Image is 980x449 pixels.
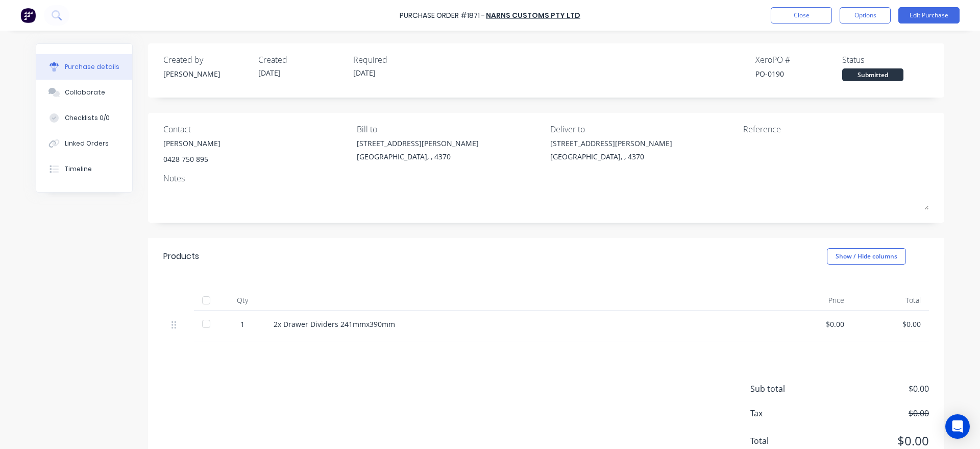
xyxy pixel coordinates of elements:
button: Close [771,7,832,23]
div: Timeline [65,164,92,174]
div: Price [776,290,852,311]
div: Bill to [357,123,543,135]
div: Created by [163,54,250,66]
div: PO-0190 [755,68,842,79]
span: $0.00 [827,383,929,395]
button: Timeline [36,156,132,182]
div: [STREET_ADDRESS][PERSON_NAME] [550,138,672,149]
div: $0.00 [861,319,921,329]
div: 0428 750 895 [163,154,220,164]
div: Purchase Order #1871 - [400,10,485,21]
div: Products [163,250,199,263]
div: Status [842,54,929,66]
button: Edit Purchase [898,7,960,23]
div: Checklists 0/0 [65,113,110,123]
a: Narns Customs Pty Ltd [486,10,580,20]
button: Collaborate [36,80,132,105]
div: Contact [163,123,349,135]
div: Submitted [842,68,903,81]
div: [PERSON_NAME] [163,138,220,149]
div: Purchase details [65,62,119,72]
div: Qty [219,290,265,311]
button: Purchase details [36,54,132,80]
span: Total [750,435,827,447]
span: Tax [750,407,827,419]
div: Xero PO # [755,54,842,66]
div: Total [852,290,929,311]
div: $0.00 [784,319,844,329]
div: 2x Drawer Dividers 241mmx390mm [274,319,768,329]
img: Factory [20,8,36,23]
div: [STREET_ADDRESS][PERSON_NAME] [357,138,479,149]
div: Created [258,54,345,66]
div: Required [353,54,440,66]
span: Sub total [750,383,827,395]
div: [GEOGRAPHIC_DATA], , 4370 [357,151,479,162]
div: [GEOGRAPHIC_DATA], , 4370 [550,151,672,162]
div: [PERSON_NAME] [163,68,250,79]
button: Options [840,7,891,23]
div: 1 [228,319,257,329]
button: Show / Hide columns [827,248,906,265]
div: Deliver to [550,123,736,135]
span: $0.00 [827,407,929,419]
div: Linked Orders [65,139,109,148]
button: Linked Orders [36,131,132,156]
div: Collaborate [65,88,105,97]
div: Reference [743,123,929,135]
div: Notes [163,172,929,184]
button: Checklists 0/0 [36,105,132,131]
div: Open Intercom Messenger [945,414,970,439]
